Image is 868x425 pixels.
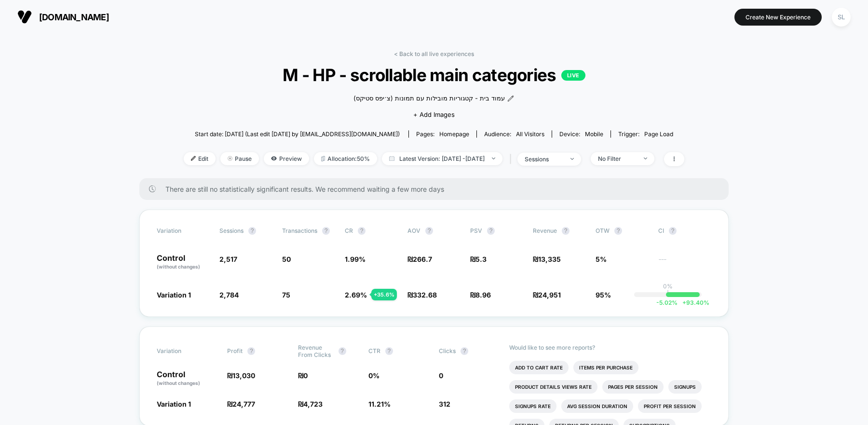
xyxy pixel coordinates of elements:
span: AOV [407,227,420,234]
span: Variation 1 [157,400,191,408]
span: 24,777 [232,400,255,408]
span: --- [658,256,711,270]
img: end [492,157,495,159]
span: CI [658,227,711,235]
li: Add To Cart Rate [509,361,569,374]
span: Variation 1 [157,291,191,299]
p: LIVE [561,70,585,81]
span: 13,030 [232,371,255,380]
span: 5% [596,255,607,263]
span: ₪ [227,371,255,380]
span: 2,784 [219,291,239,299]
button: ? [248,227,256,235]
span: + Add Images [413,111,455,118]
button: ? [669,227,677,235]
span: There are still no statistically significant results. We recommend waiting a few more days [165,185,709,193]
span: Page Load [644,130,673,138]
div: + 35.6 % [371,289,397,300]
img: end [570,158,574,160]
button: ? [358,227,366,235]
span: 11.21 % [368,400,391,408]
button: ? [614,227,622,235]
span: Preview [264,152,309,165]
span: 8.96 [475,291,491,299]
span: 0 [439,371,443,380]
span: ₪ [407,291,437,299]
img: calendar [389,156,394,161]
span: ₪ [533,255,561,263]
span: Variation [157,344,210,358]
span: 1.99 % [345,255,366,263]
span: OTW [596,227,649,235]
span: Variation [157,227,210,235]
span: 332.68 [413,291,437,299]
span: 50 [282,255,291,263]
span: ₪ [298,400,323,408]
a: < Back to all live experiences [394,50,474,57]
button: Create New Experience [734,9,822,26]
li: Product Details Views Rate [509,380,597,394]
span: [DOMAIN_NAME] [39,12,109,22]
div: sessions [525,156,563,163]
span: 0 % [368,371,380,380]
button: ? [247,347,255,355]
button: ? [425,227,433,235]
span: Profit [227,347,243,354]
span: 2.69 % [345,291,367,299]
img: end [228,156,232,161]
span: All Visitors [516,130,544,138]
div: SL [832,8,851,27]
img: end [644,157,647,159]
span: 312 [439,400,450,408]
div: Pages: [416,130,469,138]
li: Signups Rate [509,399,556,413]
div: Audience: [484,130,544,138]
span: Start date: [DATE] (Last edit [DATE] by [EMAIL_ADDRESS][DOMAIN_NAME]) [195,130,400,138]
li: Avg Session Duration [561,399,633,413]
button: ? [487,227,495,235]
span: Clicks [439,347,456,354]
span: ₪ [227,400,255,408]
button: ? [322,227,330,235]
span: | [507,152,517,166]
div: No Filter [598,155,637,162]
li: Items Per Purchase [573,361,638,374]
span: mobile [585,130,603,138]
p: Would like to see more reports? [509,344,711,351]
p: 0% [663,283,673,290]
span: ₪ [407,255,432,263]
span: + [682,299,686,306]
span: Latest Version: [DATE] - [DATE] [382,152,502,165]
img: rebalance [321,156,325,161]
span: 2,517 [219,255,237,263]
p: | [667,290,669,297]
span: (without changes) [157,380,200,386]
span: 93.40 % [678,299,709,306]
span: Pause [220,152,259,165]
span: 24,951 [538,291,561,299]
span: Edit [184,152,216,165]
span: Allocation: 50% [314,152,377,165]
li: Profit Per Session [638,399,702,413]
button: SL [829,7,854,27]
span: Revenue [533,227,557,234]
span: 95% [596,291,611,299]
span: homepage [439,130,469,138]
span: ₪ [533,291,561,299]
p: Control [157,254,210,270]
span: ₪ [298,371,308,380]
button: [DOMAIN_NAME] [14,9,112,25]
li: Signups [668,380,702,394]
span: Sessions [219,227,244,234]
span: 266.7 [413,255,432,263]
p: Control [157,370,217,387]
img: edit [191,156,196,161]
span: CR [345,227,353,234]
span: 75 [282,291,290,299]
span: ₪ [470,291,491,299]
span: PSV [470,227,482,234]
button: ? [339,347,346,355]
span: 4,723 [303,400,323,408]
span: 13,335 [538,255,561,263]
li: Pages Per Session [602,380,664,394]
